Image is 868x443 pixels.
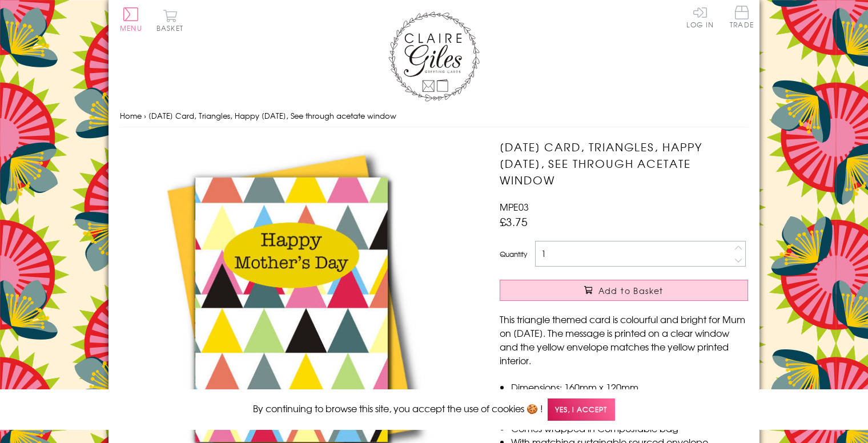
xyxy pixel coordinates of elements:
[500,249,527,259] label: Quantity
[730,6,754,28] span: Trade
[144,110,146,121] span: ›
[500,200,529,214] span: MPE03
[154,9,186,31] button: Basket
[548,398,615,421] span: Yes, I accept
[500,280,748,301] button: Add to Basket
[120,104,748,128] nav: breadcrumbs
[148,110,396,121] span: [DATE] Card, Triangles, Happy [DATE], See through acetate window
[120,110,142,121] a: Home
[500,214,528,229] span: £3.75
[686,6,714,28] a: Log In
[120,23,142,33] span: Menu
[730,6,754,30] a: Trade
[120,7,142,31] button: Menu
[388,11,480,102] img: Claire Giles Greetings Cards
[500,139,748,188] h1: [DATE] Card, Triangles, Happy [DATE], See through acetate window
[511,380,748,394] li: Dimensions: 160mm x 120mm
[598,285,664,296] span: Add to Basket
[500,312,748,367] p: This triangle themed card is colourful and bright for Mum on [DATE]. The message is printed on a ...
